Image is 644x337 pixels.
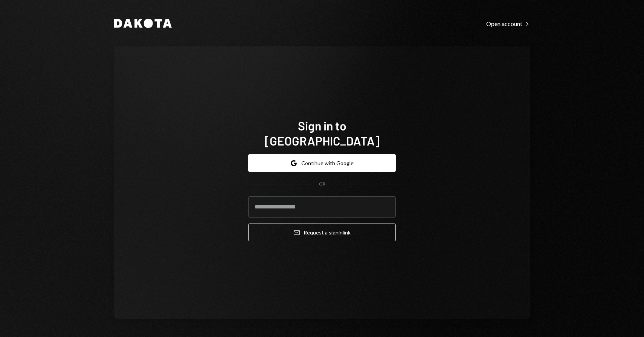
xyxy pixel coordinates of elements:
div: OR [319,181,325,187]
div: Open account [486,20,530,28]
a: Open account [486,19,530,28]
button: Continue with Google [248,154,396,172]
button: Request a signinlink [248,224,396,241]
h1: Sign in to [GEOGRAPHIC_DATA] [248,118,396,148]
